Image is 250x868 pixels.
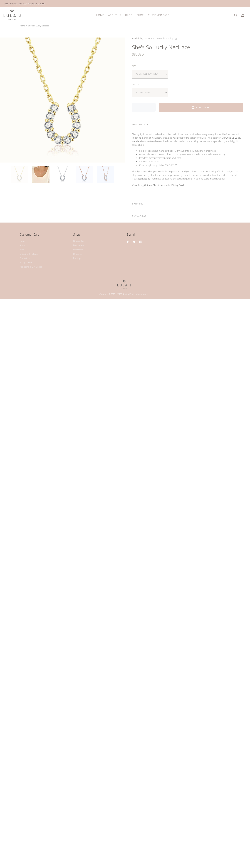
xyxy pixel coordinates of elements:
[20,239,26,243] a: Home
[139,153,243,156] li: Diamonds: SI Clarity G-H colour, 0.10 ct. (10 stones in total at 1.3mm diameter each)
[4,2,46,6] div: FREE SHIPPING FOR ALL SINGAPORE ORDERS
[132,64,243,68] div: Size:
[73,248,83,252] a: Necklaces
[132,210,243,223] div: PACKAGING
[96,14,104,16] span: HOME
[20,289,229,297] div: Copyright © 2020 [PERSON_NAME]. All rights reserved.
[132,132,243,147] p: She lightly brushed his cheek with the back of her hand and walked away slowly, but not before on...
[94,12,106,18] a: HOME
[132,183,150,187] a: View Sizing Guide
[20,232,70,240] h4: Customer Care
[20,248,24,252] a: Blog
[73,239,86,243] a: New Arrivals
[73,256,81,260] a: Earrings
[144,37,177,40] span: In stock for Immediate Shipping
[132,183,185,187] strong: or
[132,44,243,51] h1: She's So Lucky necklace
[20,260,32,265] a: Sizing Guide
[20,256,30,260] a: Contact Us
[108,14,121,16] span: About Us
[139,156,243,160] li: Pendent measurement: 6.4mm x 5.8 mm.
[123,12,134,18] a: Blog
[106,12,123,18] a: About Us
[153,183,185,187] a: Check out our full Sizing Guide
[125,14,132,16] span: Blog
[73,243,84,248] a: Bestsellers
[132,37,143,40] span: Availability:
[139,177,150,180] a: contact us
[73,232,123,240] h4: Shop
[73,252,83,256] a: Bracelets
[196,106,211,109] span: ADD TO CART
[139,163,243,167] li: Chain length: Adjustable 15"/16"/17"
[148,14,169,16] span: Customer Care
[132,51,137,58] span: 380
[20,252,38,256] a: Shipping & Returns
[139,160,243,163] li: Spring clasp closure
[127,232,231,240] h4: Social
[139,149,243,153] li: Solid 14k gold chain and setting: 1.3 gm (weight), 1.13 mm (chain thickness)
[20,243,29,248] a: About Us
[132,170,243,180] p: Simply click on what you would like to purchase and you’ll be told of its availability. If it’s i...
[132,197,243,210] div: SHIPPING
[159,103,243,112] button: ADD TO CART
[146,12,169,18] a: Customer Care
[137,14,144,16] span: Shop
[20,265,42,269] a: Packaging & Gift Boxes
[132,82,243,87] div: Color:
[135,12,146,18] a: Shop
[132,51,243,58] div: USD
[132,118,243,129] div: DESCRIPTION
